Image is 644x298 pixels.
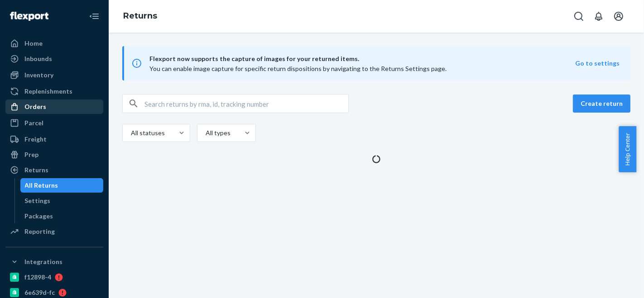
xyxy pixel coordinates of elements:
[24,273,51,282] div: f12898-4
[5,99,103,114] a: Orders
[24,102,46,111] div: Orders
[5,224,103,239] a: Reporting
[149,65,447,72] span: You can enable image capture for specific return dispositions by navigating to the Returns Settin...
[24,87,72,96] div: Replenishments
[85,7,103,25] button: Close Navigation
[131,128,163,137] div: All statuses
[24,166,48,175] div: Returns
[590,7,608,25] button: Open notifications
[610,7,628,25] button: Open account menu
[5,132,103,147] a: Freight
[5,255,103,269] button: Integrations
[24,118,43,128] div: Parcel
[20,209,104,223] a: Packages
[10,12,48,21] img: Flexport logo
[573,95,630,113] button: Create return
[123,11,157,21] a: Returns
[5,52,103,66] a: Inbounds
[5,36,103,51] a: Home
[24,257,62,266] div: Integrations
[25,181,58,190] div: All Returns
[570,7,588,25] button: Open Search Box
[24,288,55,297] div: 6e639d-fc
[20,194,104,208] a: Settings
[24,150,38,159] div: Prep
[144,95,348,113] input: Search returns by rma, id, tracking number
[24,54,52,63] div: Inbounds
[25,196,51,205] div: Settings
[5,163,103,177] a: Returns
[5,147,103,162] a: Prep
[5,116,103,130] a: Parcel
[575,59,620,68] button: Go to settings
[619,126,636,172] button: Help Center
[5,68,103,82] a: Inventory
[5,84,103,99] a: Replenishments
[25,212,53,221] div: Packages
[116,3,164,29] ol: breadcrumbs
[206,128,229,137] div: All types
[24,71,53,80] div: Inventory
[24,227,55,236] div: Reporting
[149,53,575,64] span: Flexport now supports the capture of images for your returned items.
[24,135,47,144] div: Freight
[20,178,104,193] a: All Returns
[24,39,43,48] div: Home
[5,270,103,284] a: f12898-4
